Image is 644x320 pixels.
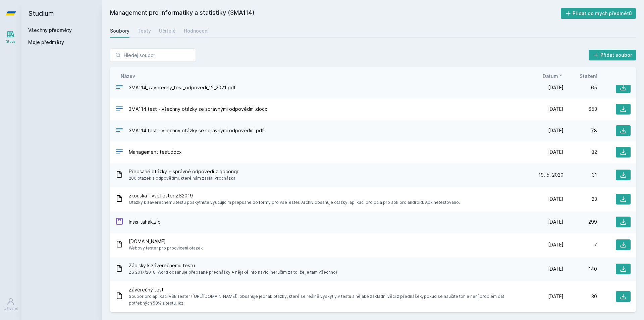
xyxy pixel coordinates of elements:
[129,245,203,252] span: Webovy tester pro procviceni otazek
[563,149,597,155] div: 82
[548,84,563,91] span: [DATE]
[110,28,129,34] div: Soubory
[129,219,161,225] span: Insis-tahak.zip
[129,192,460,199] span: zkouska - vseTester ZS2019
[129,293,527,307] span: Soubor pro aplikaci VŠE Tester ([URL][DOMAIN_NAME]), obsahuje jednak otázky, které se reálně vysk...
[129,199,460,206] span: Otazky k zaverecnemu testu poskytnute vyucujicim prepsane do formy pro vseTester. Archiv obsahuje...
[28,27,72,33] a: Všechny předměty
[115,126,123,136] div: PDF
[563,241,597,248] div: 7
[184,28,209,34] div: Hodnocení
[110,24,129,38] a: Soubory
[129,175,238,182] span: 200 otázek s odpověďmi, které nám zaslal Procházka
[548,127,563,134] span: [DATE]
[548,219,563,225] span: [DATE]
[589,50,636,60] button: Přidat soubor
[548,196,563,202] span: [DATE]
[563,106,597,112] div: 653
[543,73,558,80] span: Datum
[563,293,597,300] div: 30
[129,286,527,293] span: Závěrečný test
[548,149,563,155] span: [DATE]
[110,48,196,62] input: Hledej soubor
[184,24,209,38] a: Hodnocení
[548,266,563,272] span: [DATE]
[548,293,563,300] span: [DATE]
[129,106,267,112] span: 3MA114 test - všechny otázky se správnými odpověďmi.docx
[563,219,597,225] div: 299
[121,73,135,80] button: Název
[115,83,123,93] div: PDF
[561,8,636,19] button: Přidat do mých předmětů
[28,39,64,46] span: Moje předměty
[543,73,563,80] button: Datum
[129,84,236,91] span: 3MA114_zaverecny_test_odpovedi_12_2021.pdf
[563,266,597,272] div: 140
[110,8,561,19] h2: Management pro informatiky a statistiky (3MA114)
[4,306,18,311] div: Uživatel
[563,172,597,178] div: 31
[115,104,123,114] div: DOCX
[138,24,151,38] a: Testy
[1,27,20,47] a: Study
[115,217,123,227] div: ZIP
[129,149,182,155] span: Management test.docx
[563,196,597,202] div: 23
[548,106,563,112] span: [DATE]
[1,294,20,315] a: Uživatel
[129,262,337,269] span: Zápisky k závěrečnému testu
[129,168,238,175] span: Přepsané otázky + správné odpovědi z goconqr
[138,28,151,34] div: Testy
[538,172,563,178] span: 19. 5. 2020
[115,147,123,157] div: DOCX
[563,127,597,134] div: 78
[129,127,264,134] span: 3MA114 test - všechny otázky se správnými odpověďmi.pdf
[129,238,203,245] span: [DOMAIN_NAME]
[129,269,337,276] span: ZS 2017/2018; Word obsahuje přepsané přednášky + nějaké info navíc (neručím za to, že je tam všec...
[159,28,176,34] div: Učitelé
[563,84,597,91] div: 65
[548,241,563,248] span: [DATE]
[6,39,16,44] div: Study
[159,24,176,38] a: Učitelé
[580,73,597,80] button: Stažení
